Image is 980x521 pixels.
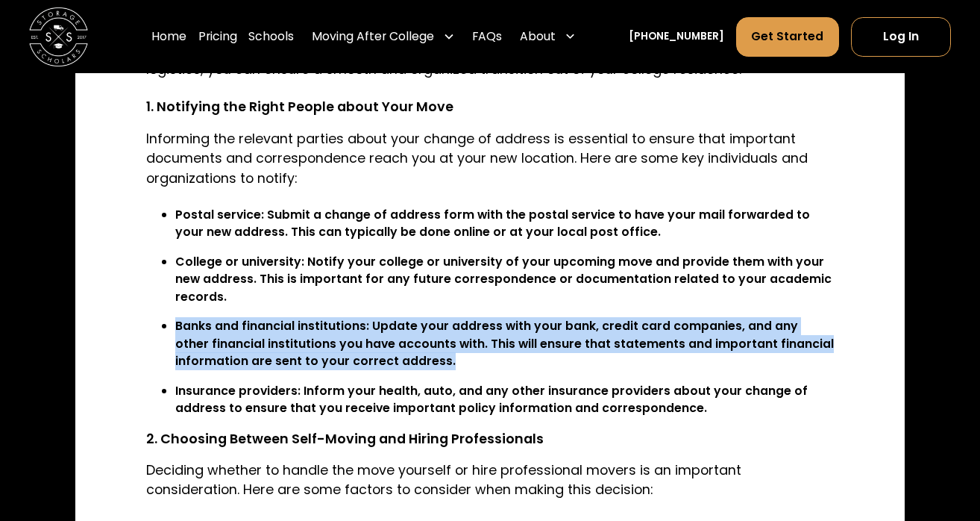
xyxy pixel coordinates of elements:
strong: 2. Choosing Between Self-Moving and Hiring Professionals [146,429,544,448]
strong: College or university [175,253,301,270]
strong: Banks and financial institutions [175,317,366,334]
a: Get Started [736,17,839,57]
div: Moving After College [306,16,460,57]
li: : Update your address with your bank, credit card companies, and any other financial institutions... [175,317,835,370]
strong: Insurance providers [175,382,298,399]
p: Informing the relevant parties about your change of address is essential to ensure that important... [146,129,835,189]
div: Moving After College [312,28,434,46]
a: FAQs [472,16,502,57]
a: Schools [248,16,294,57]
li: : Submit a change of address form with the postal service to have your mail forwarded to your new... [175,206,835,241]
div: About [514,16,582,57]
strong: Postal service [175,206,261,223]
a: [PHONE_NUMBER] [629,29,724,45]
div: About [520,28,556,46]
li: : Inform your health, auto, and any other insurance providers about your change of address to ens... [175,382,835,417]
a: Log In [851,17,951,57]
strong: 1. Notifying the Right People about Your Move [146,97,453,116]
img: Storage Scholars main logo [29,7,88,66]
p: Deciding whether to handle the move yourself or hire professional movers is an important consider... [146,461,835,500]
a: Pricing [198,16,237,57]
a: home [29,7,88,66]
a: Home [151,16,186,57]
li: : Notify your college or university of your upcoming move and provide them with your new address.... [175,253,835,306]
